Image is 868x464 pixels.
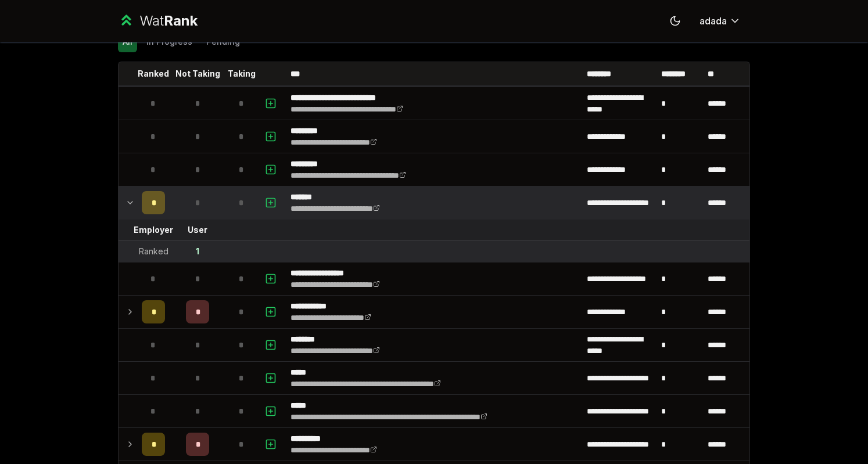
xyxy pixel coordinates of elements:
[139,12,198,30] div: Wat
[138,68,169,80] p: Ranked
[202,31,245,52] button: Pending
[196,246,199,257] div: 1
[175,68,220,80] p: Not Taking
[118,31,137,52] button: All
[137,220,170,240] td: Employer
[142,31,197,52] button: In Progress
[690,10,750,31] button: adada
[700,14,727,28] span: adada
[228,68,256,80] p: Taking
[170,220,225,240] td: User
[164,12,198,29] span: Rank
[139,246,168,257] div: Ranked
[118,12,198,30] a: WatRank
